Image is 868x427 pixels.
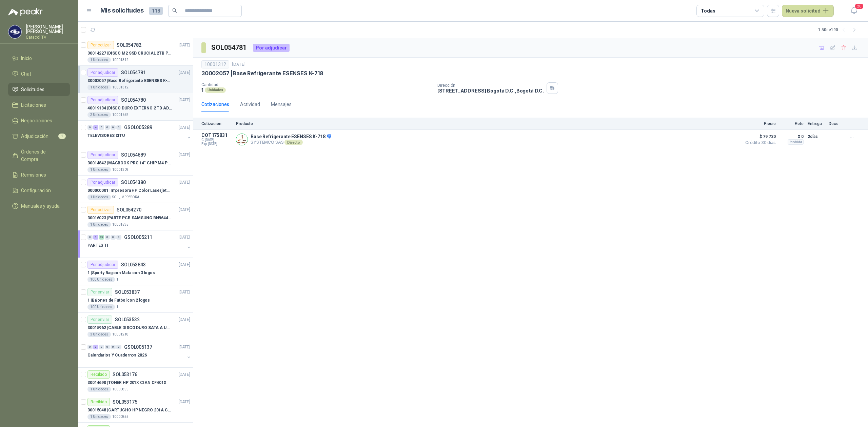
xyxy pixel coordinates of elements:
span: Solicitudes [21,86,44,93]
div: 0 [111,345,116,349]
img: Company Logo [236,134,248,145]
p: Docs [829,121,842,126]
div: 100 Unidades [87,304,115,310]
div: 22 [99,235,104,240]
p: [DATE] [179,152,190,158]
span: Remisiones [21,171,46,179]
p: 1 [116,304,118,310]
img: Company Logo [8,25,21,38]
div: Todas [701,7,715,15]
p: Producto [236,121,738,126]
div: 0 [87,345,93,349]
p: COT175831 [201,133,232,138]
p: SOL053176 [113,372,137,377]
span: Licitaciones [21,101,46,109]
div: 0 [111,125,116,130]
span: search [172,8,177,13]
a: Solicitudes [8,83,70,96]
p: 30014690 | TONER HP 201X CIAN CF401X [87,380,166,386]
div: 3 [93,345,98,349]
button: 20 [848,5,860,17]
span: Chat [21,70,31,78]
div: 1 Unidades [87,85,111,90]
div: 1 Unidades [87,414,111,420]
div: Unidades [205,87,226,93]
p: [DATE] [179,124,190,131]
p: SYSTEMCO SAS [251,140,331,145]
a: Adjudicación1 [8,130,70,143]
p: Caracol TV [26,35,70,39]
p: Cantidad [201,82,432,87]
span: Negociaciones [21,117,52,124]
div: Por adjudicar [253,44,290,52]
div: Directo [284,140,302,145]
p: GSOL005289 [124,125,152,130]
p: Calendarios Y Cuadernos 2026 [87,352,147,359]
p: [DATE] [179,262,190,268]
p: 1 [116,277,118,282]
p: Flete [780,121,804,126]
p: 30015962 | CABLE DISCO DURO SATA A USB 3.0 GENERICO [87,325,172,331]
span: C: [DATE] [201,138,232,142]
p: 10000855 [112,387,129,392]
p: $ 0 [780,133,804,141]
p: 10001535 [112,222,129,227]
div: 1 Unidades [87,195,111,200]
p: SOL054689 [121,152,146,157]
p: [DATE] [179,97,190,103]
div: 1 [93,235,98,240]
p: [DATE] [179,69,190,76]
a: RecibidoSOL053176[DATE] 30014690 |TONER HP 201X CIAN CF401X1 Unidades10000855 [78,368,193,395]
div: Por adjudicar [87,68,118,77]
p: [DATE] [179,371,190,378]
p: Base Refrigerante ESENSES K-718 [251,134,331,140]
p: 2 días [808,133,825,141]
a: RecibidoSOL053175[DATE] 30015048 |CARTUCHO HP NEGRO 201A CF400X1 Unidades10000855 [78,395,193,423]
div: 3 Unidades [87,332,111,337]
img: Logo peakr [8,8,43,16]
p: 10000855 [112,414,129,420]
p: 30002057 | Base Refrigerante ESENSES K-718 [87,78,172,84]
span: 1 [58,134,66,139]
div: 0 [105,125,110,130]
p: [PERSON_NAME] [PERSON_NAME] [26,24,70,34]
p: SOL053532 [115,317,140,322]
div: 1 Unidades [87,57,111,63]
h3: SOL054781 [211,42,248,53]
p: [DATE] [179,344,190,350]
p: 30002057 | Base Refrigerante ESENSES K-718 [201,70,323,77]
a: Licitaciones [8,99,70,111]
div: Recibido [87,370,110,379]
p: 30014842 | MACBOOK PRO 14" CHIP M4 PRO - SSD 1TB RAM 24GB [87,160,172,166]
p: Entrega [808,121,825,126]
div: 1 Unidades [87,167,111,172]
span: Configuración [21,187,51,194]
a: Por adjudicarSOL054780[DATE] 40019134 |DISCO DURO EXTERNO 2 TB ADATA2 Unidades10001667 [78,93,193,121]
a: Remisiones [8,168,70,181]
p: GSOL005211 [124,235,152,240]
p: 10001218 [112,332,129,337]
p: 10001667 [112,112,129,118]
div: 1 Unidades [87,387,111,392]
span: Órdenes de Compra [21,148,63,163]
div: 0 [99,345,104,349]
a: Chat [8,67,70,80]
div: 4 [93,125,98,130]
div: 0 [116,235,121,240]
div: Recibido [87,398,110,406]
p: Precio [742,121,776,126]
p: 000000001 | Impresora HP Color Laserjet Pro 3201dw [87,187,172,194]
a: Manuales y ayuda [8,200,70,212]
div: 0 [111,235,116,240]
p: TELEVISORES DITU [87,133,125,139]
div: Por adjudicar [87,178,118,186]
a: Por adjudicarSOL054689[DATE] 30014842 |MACBOOK PRO 14" CHIP M4 PRO - SSD 1TB RAM 24GB1 Unidades10... [78,148,193,176]
span: 20 [854,3,864,9]
p: SOL053175 [113,400,137,404]
div: 0 [87,235,93,240]
a: Por enviarSOL053532[DATE] 30015962 |CABLE DISCO DURO SATA A USB 3.0 GENERICO3 Unidades10001218 [78,313,193,340]
p: SOL054380 [121,180,146,185]
p: Dirección [437,83,544,88]
p: 30016023 | PARTE PCB SAMSUNG BN9644788A P ONECONNE [87,215,172,221]
a: Por enviarSOL053837[DATE] 1 |Balones de Futbol con 2 logos100 Unidades1 [78,285,193,313]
